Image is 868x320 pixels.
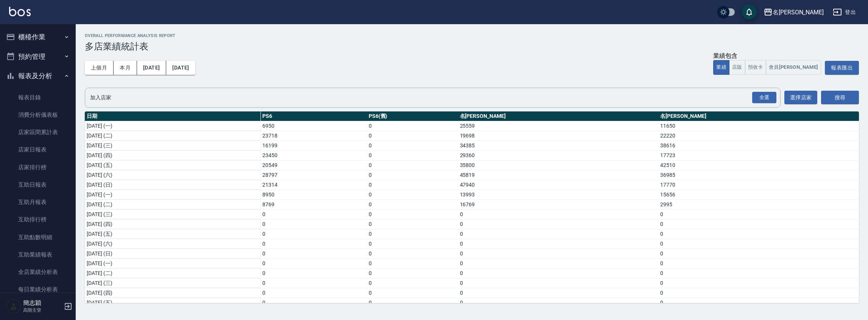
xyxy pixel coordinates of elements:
td: 20549 [260,160,367,170]
a: 店家日報表 [3,141,73,158]
td: [DATE] (一) [85,258,260,268]
button: [DATE] [137,61,166,75]
td: 8769 [260,199,367,209]
button: 報表匯出 [825,61,859,75]
th: 名[PERSON_NAME] [658,111,859,121]
td: 42510 [658,160,859,170]
td: 23450 [260,150,367,160]
td: 0 [458,229,659,239]
td: 0 [367,160,458,170]
button: 名[PERSON_NAME] [760,5,827,20]
button: save [742,5,757,20]
td: [DATE] (二) [85,268,260,278]
td: 0 [367,170,458,180]
th: 名[PERSON_NAME] [458,111,659,121]
td: 0 [367,268,458,278]
button: 業績 [713,60,729,75]
td: 0 [367,258,458,268]
td: [DATE] (四) [85,150,260,160]
td: [DATE] (四) [85,288,260,298]
td: 0 [367,219,458,229]
a: 報表匯出 [825,63,859,71]
a: 店家排行榜 [3,159,73,176]
td: 2995 [658,199,859,209]
a: 每日業績分析表 [3,281,73,298]
td: 19698 [458,131,659,141]
h3: 多店業績統計表 [85,41,859,52]
a: 互助月報表 [3,193,73,211]
td: [DATE] (三) [85,209,260,219]
td: 45819 [458,170,659,180]
td: [DATE] (四) [85,219,260,229]
td: 0 [367,298,458,308]
button: 預約管理 [3,47,73,66]
p: 高階主管 [23,307,62,314]
td: 0 [658,258,859,268]
td: 6950 [260,121,367,131]
td: 0 [658,209,859,219]
td: 0 [458,278,659,288]
td: [DATE] (三) [85,278,260,288]
button: [DATE] [166,61,195,75]
td: 22220 [658,131,859,141]
td: 0 [458,258,659,268]
td: [DATE] (五) [85,229,260,239]
button: 選擇店家 [784,91,817,105]
td: 38616 [658,141,859,150]
div: 名[PERSON_NAME] [773,8,824,17]
a: 消費分析儀表板 [3,106,73,124]
td: 17770 [658,180,859,190]
td: 0 [367,288,458,298]
td: [DATE] (六) [85,170,260,180]
td: 25559 [458,121,659,131]
td: [DATE] (一) [85,190,260,199]
td: 0 [658,219,859,229]
td: 0 [458,239,659,249]
div: 業績包含 [713,52,821,60]
td: 0 [367,141,458,150]
button: 會員[PERSON_NAME] [766,60,821,75]
a: 互助排行榜 [3,211,73,228]
td: 17723 [658,150,859,160]
td: 0 [367,239,458,249]
td: 16769 [458,199,659,209]
td: 47940 [458,180,659,190]
td: 0 [260,239,367,249]
td: 0 [367,121,458,131]
button: 報表及分析 [3,66,73,86]
a: 店家區間累計表 [3,124,73,141]
td: 0 [260,209,367,219]
td: 16199 [260,141,367,150]
th: PS6(舊) [367,111,458,121]
td: [DATE] (二) [85,131,260,141]
td: 0 [260,229,367,239]
td: 0 [367,190,458,199]
td: 36985 [658,170,859,180]
a: 互助業績報表 [3,246,73,263]
td: 21314 [260,180,367,190]
td: [DATE] (日) [85,249,260,258]
td: 0 [658,298,859,308]
td: 0 [658,278,859,288]
td: 35800 [458,160,659,170]
td: 8950 [260,190,367,199]
button: 本月 [114,61,137,75]
td: 0 [658,288,859,298]
td: 0 [367,229,458,239]
td: 0 [458,298,659,308]
th: PS6 [260,111,367,121]
td: 0 [260,268,367,278]
td: 0 [260,278,367,288]
td: 0 [658,239,859,249]
td: 0 [367,150,458,160]
td: 0 [260,249,367,258]
td: 0 [367,209,458,219]
td: 0 [260,219,367,229]
input: 店家名稱 [88,91,766,104]
td: [DATE] (三) [85,141,260,150]
td: [DATE] (五) [85,160,260,170]
td: 11650 [658,121,859,131]
td: 13993 [458,190,659,199]
h2: Overall Performance Analysis Report [85,33,859,38]
div: 全選 [752,92,776,104]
